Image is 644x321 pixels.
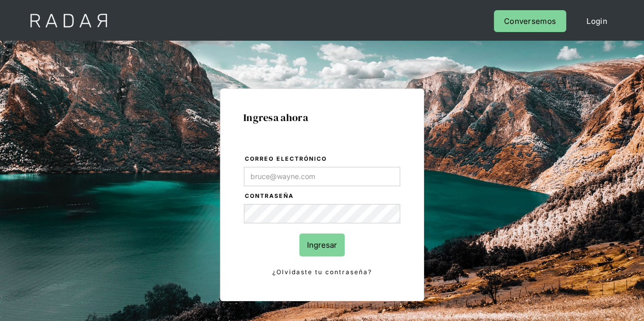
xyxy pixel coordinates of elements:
[494,10,566,32] a: Conversemos
[243,112,401,123] h1: Ingresa ahora
[299,234,345,256] input: Ingresar
[243,154,401,278] form: Login Form
[576,10,618,32] a: Login
[244,167,400,186] input: bruce@wayne.com
[245,154,400,164] label: Correo electrónico
[244,267,400,278] a: ¿Olvidaste tu contraseña?
[245,191,400,201] label: Contraseña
